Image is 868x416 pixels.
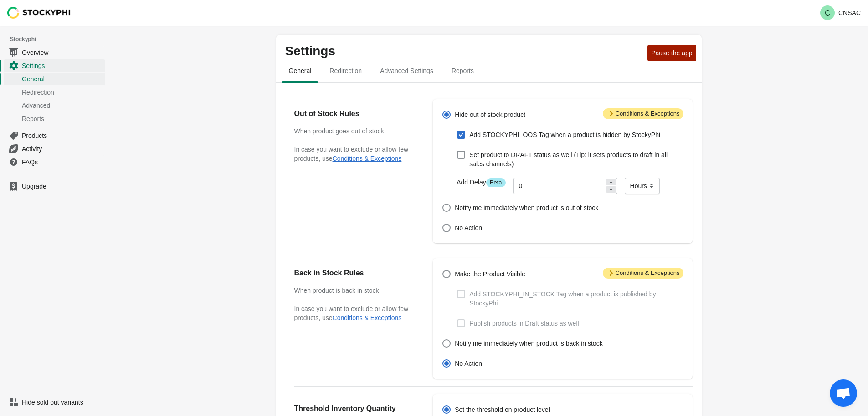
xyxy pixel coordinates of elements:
[651,49,692,57] span: Pause the app
[282,63,319,79] span: General
[4,99,105,112] a: Advanced
[4,72,105,85] a: General
[4,129,105,142] a: Products
[442,59,483,83] button: reports
[285,44,644,58] p: Settings
[469,319,579,328] span: Publish products in Draft status as well
[333,155,402,162] button: Conditions & Exceptions
[22,144,103,153] span: Activity
[603,108,683,119] span: Conditions & Exceptions
[486,178,506,187] span: Beta
[280,59,321,83] button: general
[22,182,103,191] span: Upgrade
[4,112,105,125] a: Reports
[455,223,482,232] span: No Action
[455,359,482,368] span: No Action
[22,48,103,57] span: Overview
[455,405,550,414] span: Set the threshold on product level
[294,403,415,414] h2: Threshold Inventory Quantity
[4,396,105,409] a: Hide sold out variants
[294,268,415,279] h2: Back in Stock Rules
[4,180,105,193] a: Upgrade
[294,108,415,119] h2: Out of Stock Rules
[322,63,369,79] span: Redirection
[455,269,525,279] span: Make the Product Visible
[371,59,442,83] button: Advanced settings
[647,45,696,61] button: Pause the app
[603,268,683,279] span: Conditions & Exceptions
[455,339,602,348] span: Notify me immediately when product is back in stock
[4,155,105,169] a: FAQs
[320,59,371,83] button: redirection
[22,61,103,70] span: Settings
[22,131,103,140] span: Products
[444,63,481,79] span: Reports
[294,126,415,136] h3: When product goes out of stock
[22,101,103,110] span: Advanced
[455,203,598,212] span: Notify me immediately when product is out of stock
[22,114,103,123] span: Reports
[10,35,109,44] span: Stockyphi
[817,4,864,22] button: Avatar with initials CCNSAC
[455,110,525,119] span: Hide out of stock product
[825,9,830,17] text: C
[294,286,415,295] h3: When product is back in stock
[22,88,103,97] span: Redirection
[469,290,683,308] span: Add STOCKYPHI_IN_STOCK Tag when a product is published by StockyPhi
[838,9,861,16] p: CNSAC
[4,142,105,155] a: Activity
[820,5,835,20] span: Avatar with initials C
[294,304,415,322] p: In case you want to exclude or allow few products, use
[294,145,415,163] p: In case you want to exclude or allow few products, use
[830,379,857,407] div: Open chat
[469,130,660,139] span: Add STOCKYPHI_OOS Tag when a product is hidden by StockyPhi
[4,46,105,59] a: Overview
[457,178,505,187] label: Add Delay
[333,314,402,321] button: Conditions & Exceptions
[22,158,103,167] span: FAQs
[22,398,103,407] span: Hide sold out variants
[4,85,105,99] a: Redirection
[22,74,103,84] span: General
[7,7,71,19] img: Stockyphi
[4,59,105,72] a: Settings
[469,150,683,169] span: Set product to DRAFT status as well (Tip: it sets products to draft in all sales channels)
[373,63,441,79] span: Advanced Settings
